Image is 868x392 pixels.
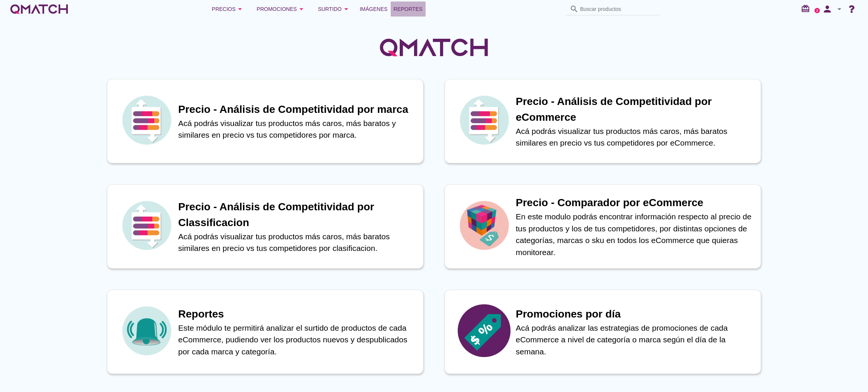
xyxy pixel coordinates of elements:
[516,322,753,358] p: Acá podrás analizar las estrategias de promociones de cada eCommerce a nivel de categoría o marca...
[434,290,772,374] a: iconPromociones por díaAcá podrás analizar las estrategias de promociones de cada eCommerce a niv...
[815,8,820,13] a: 2
[312,2,357,17] button: Surtido
[816,9,818,12] text: 2
[516,306,753,322] h1: Promociones por día
[251,2,312,17] button: Promociones
[297,5,306,14] i: arrow_drop_down
[391,2,426,17] a: Reportes
[360,5,388,14] span: Imágenes
[394,5,423,14] span: Reportes
[820,4,835,14] i: person
[120,304,173,357] img: icon
[516,195,753,211] h1: Precio - Comparador por eCommerce
[120,94,173,146] img: icon
[570,5,579,14] i: search
[458,199,510,252] img: icon
[434,79,772,163] a: iconPrecio - Análisis de Competitividad por eCommerceAcá podrás visualizar tus productos más caro...
[801,4,813,13] i: redeem
[516,125,753,149] p: Acá podrás visualizar tus productos más caros, más baratos similares en precio vs tus competidore...
[178,322,416,358] p: Este módulo te permitirá analizar el surtido de productos de cada eCommerce, pudiendo ver los pro...
[96,79,434,163] a: iconPrecio - Análisis de Competitividad por marcaAcá podrás visualizar tus productos más caros, m...
[178,199,416,231] h1: Precio - Análisis de Competitividad por Classificacion
[206,2,251,17] button: Precios
[357,2,391,17] a: Imágenes
[212,5,245,14] div: Precios
[377,29,491,66] img: QMatchLogo
[96,290,434,374] a: iconReportesEste módulo te permitirá analizar el surtido de productos de cada eCommerce, pudiendo...
[434,184,772,269] a: iconPrecio - Comparador por eCommerceEn este modulo podrás encontrar información respecto al prec...
[178,231,416,254] p: Acá podrás visualizar tus productos más caros, más baratos similares en precio vs tus competidore...
[257,5,306,14] div: Promociones
[516,211,753,258] p: En este modulo podrás encontrar información respecto al precio de tus productos y los de tus comp...
[178,102,416,117] h1: Precio - Análisis de Competitividad por marca
[120,199,173,252] img: icon
[835,5,844,14] i: arrow_drop_down
[342,5,351,14] i: arrow_drop_down
[458,304,510,357] img: icon
[178,306,416,322] h1: Reportes
[96,184,434,269] a: iconPrecio - Análisis de Competitividad por ClassificacionAcá podrás visualizar tus productos más...
[580,3,656,15] input: Buscar productos
[458,94,510,146] img: icon
[516,94,753,125] h1: Precio - Análisis de Competitividad por eCommerce
[9,2,69,17] a: white-qmatch-logo
[318,5,351,14] div: Surtido
[235,5,245,14] i: arrow_drop_down
[178,117,416,141] p: Acá podrás visualizar tus productos más caros, más baratos y similares en precio vs tus competido...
